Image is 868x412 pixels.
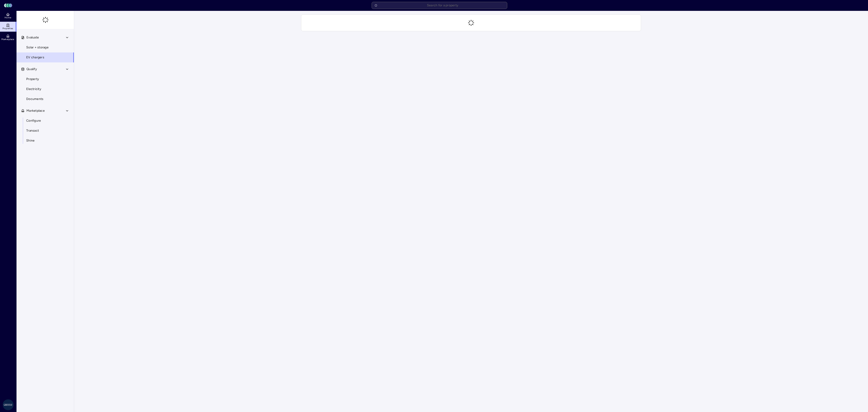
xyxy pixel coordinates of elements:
a: Configure [16,116,74,126]
a: Documents [16,94,74,104]
a: Shine [16,136,74,146]
span: Home [5,16,11,19]
a: Solar + storage [16,43,74,52]
span: Qualify [26,67,37,72]
a: Electricity [16,84,74,94]
span: Property [26,77,39,82]
span: Electricity [26,87,41,92]
span: Marketplace [1,38,14,41]
span: Evaluate [26,35,39,40]
img: Greystar AS [3,399,14,410]
button: Qualify [17,64,74,74]
span: Properties [2,27,13,30]
a: Transact [16,126,74,136]
span: Solar + storage [26,45,49,50]
span: Configure [26,118,41,123]
button: Marketplace [17,106,74,116]
span: Documents [26,97,43,102]
span: Marketplace [26,108,45,113]
span: Transact [26,128,39,133]
span: Shine [26,138,35,143]
span: EV chargers [26,55,44,60]
a: Property [16,74,74,84]
input: Search for a property [372,2,507,9]
button: Evaluate [17,33,74,43]
a: EV chargers [16,52,74,62]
